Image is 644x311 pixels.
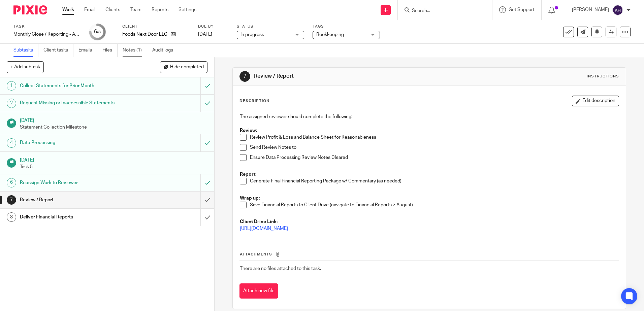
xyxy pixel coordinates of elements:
[411,8,472,14] input: Search
[43,44,73,57] a: Client tasks
[239,98,269,104] p: Description
[84,6,95,13] a: Email
[612,5,623,15] img: svg%3E
[7,178,16,187] div: 6
[20,138,136,148] h1: Data Processing
[20,212,136,222] h1: Deliver Financial Reports
[509,7,535,12] span: Get Support
[240,113,618,120] p: The assigned reviewer should complete the following:
[20,98,136,108] h1: Request Missing or Inaccessible Statements
[123,44,147,57] a: Notes (1)
[250,144,618,151] p: Send Review Notes to
[170,65,204,70] span: Hide completed
[122,31,167,38] p: Foods Next Door LLC
[316,32,344,37] span: Bookkeeping
[572,6,609,13] p: [PERSON_NAME]
[250,154,618,161] p: Ensure Data Processing Review Notes Cleared
[13,44,38,57] a: Subtasks
[152,44,178,57] a: Audit logs
[160,61,207,73] button: Hide completed
[572,96,619,106] button: Edit description
[13,24,81,29] label: Task
[250,134,618,141] p: Review Profit & Loss and Balance Sheet for Reasonableness
[240,266,321,271] span: There are no files attached to this task.
[130,6,141,13] a: Team
[240,32,264,37] span: In progress
[239,71,250,82] div: 7
[239,283,278,299] button: Attach new file
[240,252,272,256] span: Attachments
[587,74,619,79] div: Instructions
[198,32,212,37] span: [DATE]
[240,172,256,177] strong: Report:
[97,30,101,34] small: /8
[198,24,228,29] label: Due by
[250,178,618,184] p: Generate Final Financial Reporting Package w/ Commentary (as needed)
[78,44,97,57] a: Emails
[13,5,47,14] img: Pixie
[20,195,136,205] h1: Review / Report
[20,164,208,170] p: Task 5
[179,6,196,13] a: Settings
[94,28,101,36] div: 6
[240,226,288,231] a: [URL][DOMAIN_NAME]
[152,6,168,13] a: Reports
[313,24,380,29] label: Tags
[20,155,208,164] h1: [DATE]
[62,6,74,13] a: Work
[237,24,304,29] label: Status
[240,128,257,133] strong: Review:
[254,73,444,80] h1: Review / Report
[13,31,81,38] div: Monthly Close / Reporting - August
[7,212,16,222] div: 8
[7,99,16,108] div: 2
[105,6,120,13] a: Clients
[7,195,16,205] div: 7
[20,178,136,188] h1: Reassign Work to Reviewer
[7,61,44,73] button: + Add subtask
[122,24,190,29] label: Client
[20,81,136,91] h1: Collect Statements for Prior Month
[240,196,260,201] strong: Wrap up:
[102,44,118,57] a: Files
[7,138,16,148] div: 4
[240,219,278,224] strong: Client Drive Link:
[7,81,16,91] div: 1
[250,202,618,208] p: Save Financial Reports to Client Drive (navigate to Financial Reports > August)
[20,124,208,131] p: Statement Collection Milestone
[20,115,208,124] h1: [DATE]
